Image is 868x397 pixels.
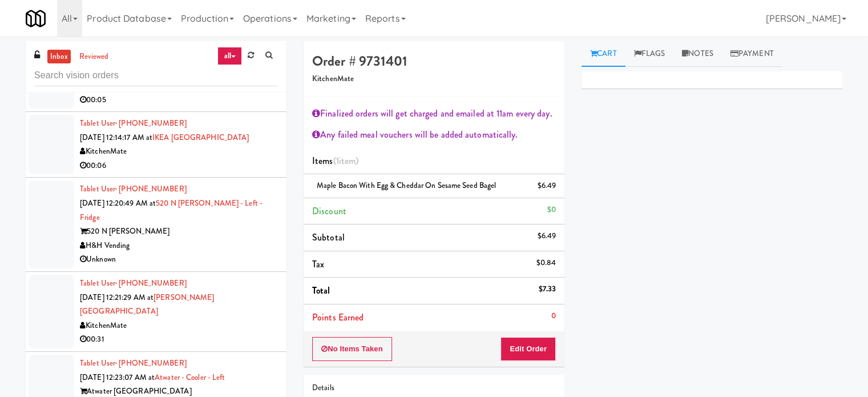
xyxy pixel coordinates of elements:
a: Atwater - Cooler - Left [155,372,225,383]
span: [DATE] 12:23:07 AM at [80,372,155,383]
div: $0 [547,203,556,217]
span: · [PHONE_NUMBER] [115,358,187,368]
span: Items [312,154,358,167]
div: Any failed meal vouchers will be added automatically. [312,126,556,143]
a: 520 N [PERSON_NAME] - Left - Fridge [80,198,263,223]
li: Tablet User· [PHONE_NUMBER][DATE] 12:14:17 AM atIKEA [GEOGRAPHIC_DATA]KitchenMate00:06 [26,112,286,178]
img: Micromart [26,9,46,29]
li: Tablet User· [PHONE_NUMBER][DATE] 12:21:29 AM at[PERSON_NAME][GEOGRAPHIC_DATA]KitchenMate00:31 [26,272,286,352]
span: · [PHONE_NUMBER] [115,183,187,194]
div: $7.33 [539,282,556,296]
a: Payment [722,41,782,67]
div: Unknown [80,252,278,267]
div: 00:31 [80,332,278,347]
div: 00:06 [80,159,278,173]
a: Tablet User· [PHONE_NUMBER] [80,278,187,288]
div: 520 N [PERSON_NAME] [80,224,278,239]
a: Cart [582,41,625,67]
a: inbox [47,50,71,64]
span: Subtotal [312,231,345,244]
a: Flags [625,41,674,67]
span: [DATE] 12:14:17 AM at [80,132,152,143]
span: · [PHONE_NUMBER] [115,278,187,288]
div: $6.49 [538,229,556,243]
span: Maple Bacon with Egg & Cheddar on Sesame Seed Bagel [317,180,496,191]
div: $0.84 [536,256,556,270]
a: Tablet User· [PHONE_NUMBER] [80,118,187,129]
a: reviewed [76,50,112,64]
a: IKEA [GEOGRAPHIC_DATA] [152,132,249,143]
a: Notes [673,41,722,67]
button: Edit Order [500,337,556,361]
span: Discount [312,204,346,218]
div: 0 [551,309,556,323]
li: Tablet User· [PHONE_NUMBER][DATE] 12:20:49 AM at520 N [PERSON_NAME] - Left - Fridge520 N [PERSON_... [26,178,286,272]
span: [DATE] 12:20:49 AM at [80,198,156,208]
span: Tax [312,258,324,271]
div: 00:05 [80,93,278,107]
div: KitchenMate [80,319,278,333]
span: Points Earned [312,311,364,324]
button: No Items Taken [312,337,392,361]
div: H&H Vending [80,239,278,253]
h4: Order # 9731401 [312,54,556,69]
div: KitchenMate [80,145,278,159]
span: Total [312,284,330,297]
a: Tablet User· [PHONE_NUMBER] [80,183,187,194]
input: Search vision orders [34,65,278,86]
div: Details [312,381,556,395]
a: all [217,47,241,65]
a: Tablet User· [PHONE_NUMBER] [80,358,187,368]
span: [DATE] 12:21:29 AM at [80,292,154,303]
div: $6.49 [538,179,556,193]
span: (1 ) [333,154,359,167]
div: Finalized orders will get charged and emailed at 11am every day. [312,105,556,122]
span: · [PHONE_NUMBER] [115,118,187,129]
ng-pluralize: item [339,154,356,167]
h5: KitchenMate [312,75,556,83]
